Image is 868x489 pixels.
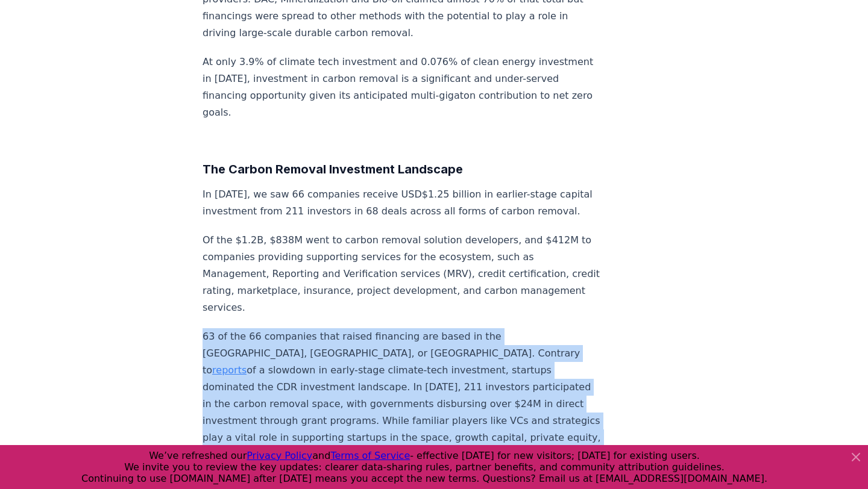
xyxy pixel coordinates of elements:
[203,54,602,121] p: At only 3.9% of climate tech investment and 0.076% of clean energy investment in [DATE], investme...
[203,162,463,176] strong: The Carbon Removal Investment Landscape
[203,232,602,316] p: Of the $1.2B, $838M went to carbon removal solution developers, and $412M to companies providing ...
[203,328,602,480] p: 63 of the 66 companies that raised financing are based in the [GEOGRAPHIC_DATA], [GEOGRAPHIC_DATA...
[212,364,247,376] a: reports
[203,186,602,220] p: In [DATE], we saw 66 companies receive USD$1.25 billion in earlier-stage capital investment from ...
